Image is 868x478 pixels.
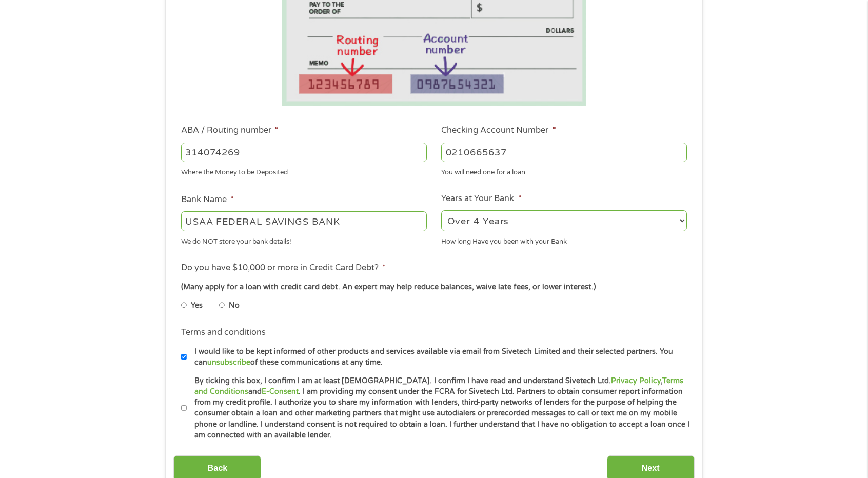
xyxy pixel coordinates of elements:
label: By ticking this box, I confirm I am at least [DEMOGRAPHIC_DATA]. I confirm I have read and unders... [187,375,690,441]
label: Checking Account Number [441,125,556,136]
div: (Many apply for a loan with credit card debt. An expert may help reduce balances, waive late fees... [181,282,687,293]
label: I would like to be kept informed of other products and services available via email from Sivetech... [187,346,690,368]
a: E-Consent [262,387,299,396]
label: Years at Your Bank [441,193,521,204]
div: How long Have you been with your Bank [441,233,687,247]
a: Terms and Conditions [194,376,683,396]
input: 345634636 [441,143,687,162]
label: Terms and conditions [181,327,266,338]
label: ABA / Routing number [181,125,279,136]
div: Where the Money to be Deposited [181,164,427,178]
label: Do you have $10,000 or more in Credit Card Debt? [181,263,386,273]
label: Bank Name [181,194,234,205]
label: Yes [191,300,203,311]
div: You will need one for a loan. [441,164,687,178]
input: 263177916 [181,143,427,162]
div: We do NOT store your bank details! [181,233,427,247]
a: unsubscribe [207,358,250,367]
label: No [229,300,240,311]
a: Privacy Policy [611,376,661,385]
